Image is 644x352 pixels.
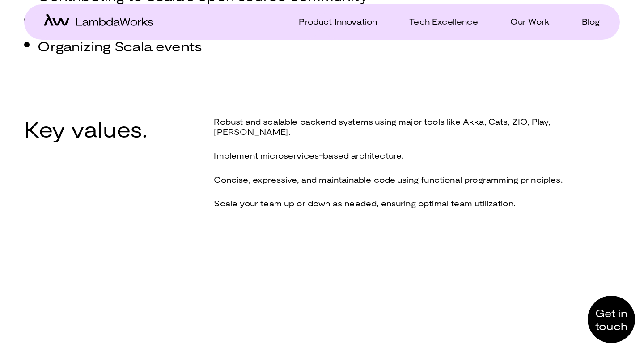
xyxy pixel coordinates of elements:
a: home-icon [44,14,153,29]
div: Robust and scalable backend systems using major tools like Akka, Cats, ZIO, Play, [PERSON_NAME]. [214,117,619,138]
p: Tech Excellence [409,15,478,28]
a: Tech Excellence [398,15,478,28]
p: Our Work [510,15,550,28]
a: Product Innovation [288,15,377,28]
li: Marketing Tech [250,306,583,331]
div: Implement microservices-based architecture. [214,151,619,161]
a: Blog [571,15,600,28]
li: Fintech [250,281,583,306]
p: Product Innovation [299,15,377,28]
li: Organizing Scala events [24,38,619,63]
div: Scale your team up or down as needed, ensuring optimal team utilization. [214,198,619,209]
p: Blog [582,15,600,28]
div: Concise, expressive, and maintainable code using functional programming principles. [214,175,619,185]
div: Key values. [24,117,199,209]
a: Our Work [500,15,550,28]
